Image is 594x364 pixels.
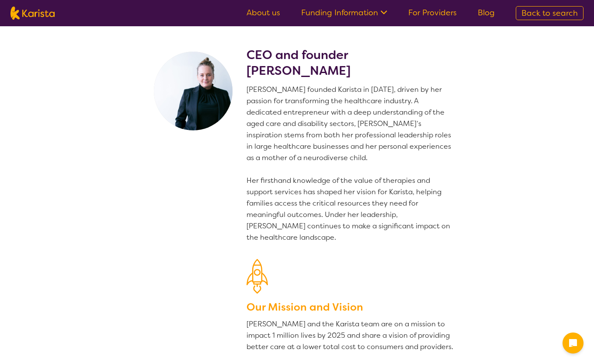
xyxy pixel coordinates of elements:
[10,7,55,20] img: Karista logo
[408,7,457,18] a: For Providers
[247,318,455,353] p: [PERSON_NAME] and the Karista team are on a mission to impact 1 million lives by 2025 and share a...
[516,6,584,20] a: Back to search
[247,47,455,79] h2: CEO and founder [PERSON_NAME]
[521,8,578,18] span: Back to search
[247,84,455,243] p: [PERSON_NAME] founded Karista in [DATE], driven by her passion for transforming the healthcare in...
[301,7,387,18] a: Funding Information
[247,299,455,315] h3: Our Mission and Vision
[478,7,495,18] a: Blog
[247,7,280,18] a: About us
[247,259,268,294] img: Our Mission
